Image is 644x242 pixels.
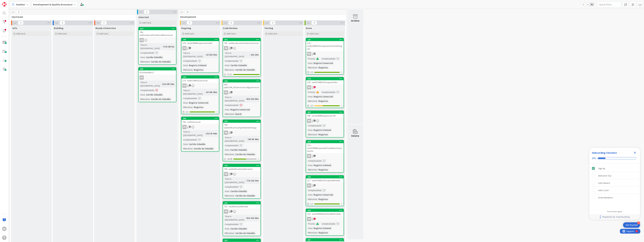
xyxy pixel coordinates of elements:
div: Cartão Cidadão [188,142,206,146]
span: 2 [314,184,316,186]
span: : [234,153,235,156]
span: : [234,194,235,197]
div: Time in [GEOGRAPHIC_DATA] [224,177,245,184]
a: 239713 - wsSICRIMResponderPedidoEsclarecimentoRBComplexidade:Area:Registo CriminalMilestone:Registos [306,140,344,173]
div: Area [307,128,312,132]
div: Milestone [140,60,150,63]
div: RB [139,38,176,42]
div: 13h 10m [250,53,260,56]
div: 125 [308,39,344,41]
div: RB [307,52,311,56]
a: 268744 - wsRenovacaoRBTime in [GEOGRAPHIC_DATA]:33d 2h 44mComplexidade:Area:Cartão CidadãoMilesto... [181,117,219,152]
div: Registo Comercial [230,108,251,111]
div: RB [306,52,344,56]
div: Cartão Cidadão [230,64,248,67]
div: Complexidade [182,59,197,63]
div: 124116 - wsRCOMEOLPesquisaCAEs [306,77,344,84]
a: 237708 - wsSICRIMRequisicaoCTMRBComplexidade:Area:Registo CriminalMilestone:Registos [306,111,344,137]
div: 713 - wsSICRIMResponderPedidoEsclarecimento [306,143,344,153]
div: 2/3 [306,104,344,108]
div: 74d 4h 44m [247,137,260,141]
div: 124 [308,78,344,80]
span: 5 [189,84,191,86]
span: : [150,97,150,101]
div: ErrorHandlerCC [139,70,176,75]
a: 149274 - wsSICRIMRequerimentoRCRBTime in [GEOGRAPHIC_DATA]:2d 21h 35mComplexidade:Area:Registo Cr... [181,38,219,73]
span: 5 [314,86,316,88]
div: Complexidade [307,159,322,163]
div: RB [223,131,260,135]
div: 1 [16,1,17,4]
div: Milestone [307,99,317,103]
div: RB [307,183,311,188]
span: : [205,132,205,135]
span: 18 [189,126,191,128]
div: 220925 - prjRCOM_IESGeracaoCodigosAcesso [223,80,260,89]
div: 125118 - wsRCOMEOLPesquisaCentroArbitragem [306,38,344,51]
div: Area [182,64,188,67]
div: Area [307,193,312,196]
div: 313745 - wsResolucaoPendenciaCriacao [223,38,260,45]
div: 149274 - wsSICRIMRequerimentoRC [181,38,219,45]
div: 1/1 [306,202,344,206]
div: Milestone [307,66,317,69]
div: Area [224,148,229,152]
div: RB [139,75,176,80]
div: Priority [307,57,315,60]
div: RB [223,172,260,176]
span: : [322,124,322,127]
div: 118 - wsRCOMEOLPesquisaCentroArbitragem [306,41,344,51]
div: Cartão de Cidadão [150,60,171,63]
div: Milestone [140,97,150,101]
div: 220 [223,80,260,82]
span: 1 [230,91,233,93]
div: 237 [306,111,344,114]
div: Complexidade [224,185,238,189]
div: Area [307,164,312,167]
span: Add Card... [268,32,278,35]
div: Area [307,95,312,98]
span: : [317,99,318,103]
div: RB [181,84,219,88]
div: 124 [306,77,344,80]
div: RB [140,75,144,80]
div: Area [224,190,229,193]
span: : [229,148,230,152]
span: Add Card... [16,32,26,35]
div: RB [182,46,187,50]
div: Time in [GEOGRAPHIC_DATA] [182,89,205,96]
div: 229 [306,176,344,178]
div: 268 [183,117,219,120]
div: Sign Up [598,167,605,170]
div: 156718 - wsSICRIMObterDetalhePedido [306,209,344,216]
div: Cartão de Cidadão [150,97,171,101]
div: Batch [235,112,242,116]
input: Quick Filter... [597,2,621,7]
a: 124116 - wsRCOMEOLPesquisaCAEsRBPriority:Complexidade:Area:Registo ComercialMilestone:Registos2/3 [306,77,344,108]
span: : [238,59,239,63]
span: : [335,90,336,94]
div: 125 [306,38,344,41]
div: Time in [GEOGRAPHIC_DATA] [224,95,245,102]
span: : [188,142,188,146]
div: Cartão de Cidadão [235,153,256,156]
div: 375 [224,120,260,122]
span: : [188,101,188,105]
div: 126 [181,76,219,78]
div: Registo Comercial [188,101,209,105]
div: Complexidade [224,144,238,147]
a: 376739 - wsNotificarEstadoCartaoRBTime in [GEOGRAPHIC_DATA]:77d 12h 30mComplexidade:Area:Cartão C... [223,164,261,199]
div: Cartão de Cidadão [235,68,256,72]
div: Complexidade [307,189,322,192]
div: Priority [307,90,315,94]
div: 149 [183,39,219,41]
span: : [150,60,150,63]
div: RB [182,125,187,129]
span: : [145,56,145,59]
div: Complexidade [140,88,154,92]
div: Complexidade [321,90,335,94]
a: 313745 - wsResolucaoPendenciaCriacaoRBTime in [GEOGRAPHIC_DATA]:13h 10mComplexidade:Area:Cartão C... [223,38,261,77]
span: Add Card... [227,32,237,35]
div: Registo Comercial [313,193,334,196]
span: : [145,93,145,96]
